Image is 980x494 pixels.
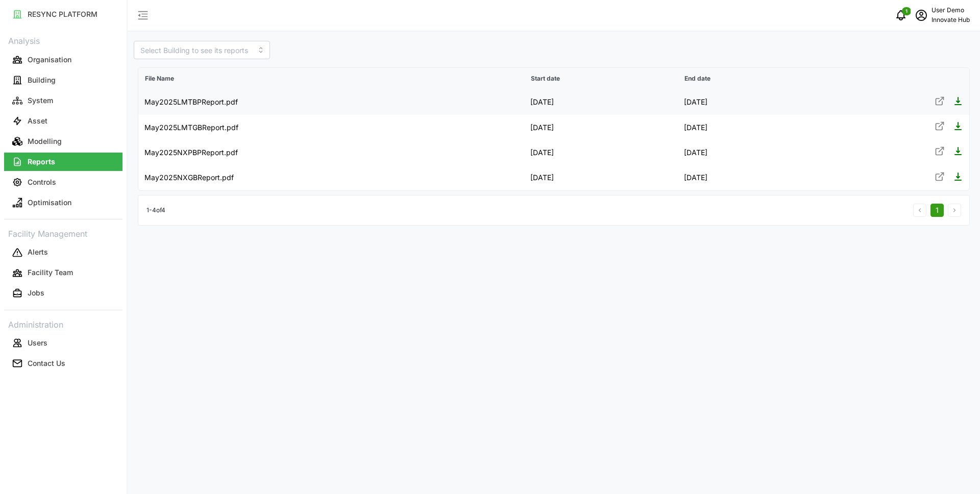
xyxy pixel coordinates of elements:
[146,206,165,215] p: 1 - 4 of 4
[4,193,122,212] button: Optimisation
[4,90,122,111] a: System
[28,338,47,348] p: Users
[4,242,122,263] a: Alerts
[144,172,234,183] p: May2025NXGBReport.pdf
[144,122,238,133] p: May2025LMTGBReport.pdf
[28,358,65,368] p: Contact Us
[139,68,524,89] p: File Name
[4,153,122,171] button: Reports
[144,147,238,158] p: May2025NXPBPReport.pdf
[28,247,48,257] p: Alerts
[4,132,122,151] button: Modelling
[4,112,122,130] button: Asset
[28,197,71,208] p: Optimisation
[530,97,672,107] p: [DATE]
[28,75,56,85] p: Building
[684,147,815,158] p: [DATE]
[4,284,122,303] button: Jobs
[678,68,820,89] p: End date
[4,172,122,192] a: Controls
[28,136,62,146] p: Modelling
[4,91,122,110] button: System
[891,5,911,26] button: notifications
[144,97,238,107] p: May2025LMTBPReport.pdf
[911,5,932,26] button: schedule
[4,334,122,352] button: Users
[905,8,908,15] span: 1
[930,204,944,217] button: 1
[525,68,678,89] p: Start date
[4,5,122,23] button: RESYNC PLATFORM
[134,41,270,59] input: Select Building to see its reports
[28,55,71,65] p: Organisation
[4,354,122,373] button: Contact Us
[4,173,122,191] button: Controls
[28,9,97,19] p: RESYNC PLATFORM
[4,316,122,331] p: Administration
[4,243,122,262] button: Alerts
[28,95,53,106] p: System
[932,6,970,15] p: User Demo
[28,116,47,126] p: Asset
[28,288,44,298] p: Jobs
[530,172,672,183] p: [DATE]
[530,147,672,158] p: [DATE]
[4,71,122,89] button: Building
[4,51,122,69] button: Organisation
[4,131,122,152] a: Modelling
[4,333,122,353] a: Users
[530,122,672,133] p: [DATE]
[4,283,122,304] a: Jobs
[4,111,122,131] a: Asset
[4,263,122,283] a: Facility Team
[4,4,122,24] a: RESYNC PLATFORM
[4,70,122,90] a: Building
[4,50,122,70] a: Organisation
[684,97,815,107] p: [DATE]
[684,122,815,133] p: [DATE]
[4,152,122,172] a: Reports
[28,267,73,278] p: Facility Team
[4,192,122,213] a: Optimisation
[4,264,122,282] button: Facility Team
[28,157,55,167] p: Reports
[4,353,122,374] a: Contact Us
[4,33,122,47] p: Analysis
[28,177,56,187] p: Controls
[4,226,122,240] p: Facility Management
[932,15,970,25] p: Innovate Hub
[684,172,815,183] p: [DATE]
